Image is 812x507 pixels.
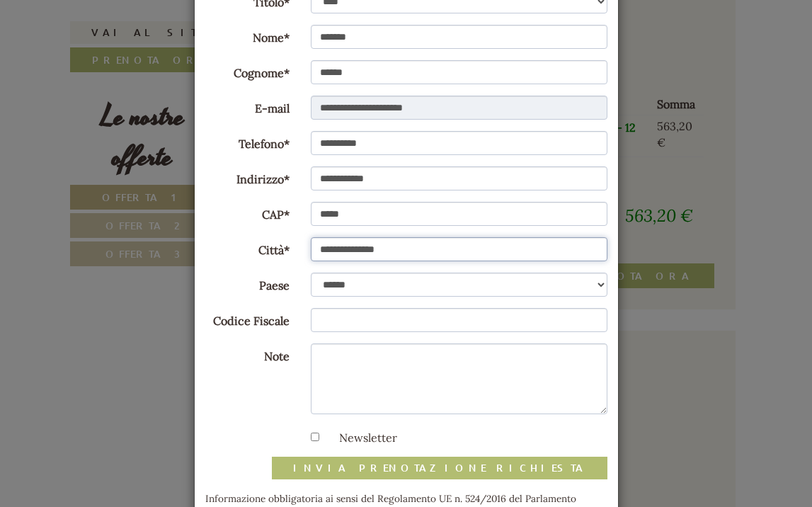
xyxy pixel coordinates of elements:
label: Cognome* [195,60,301,81]
label: Città* [195,237,301,258]
label: Note [195,343,301,365]
label: Indirizzo* [195,166,301,188]
label: Telefono* [195,131,301,152]
button: invia prenotazione richiesta [272,457,607,479]
label: E-mail [195,96,301,117]
label: Newsletter [325,430,397,446]
label: Nome* [195,25,301,46]
label: Paese [195,273,301,294]
label: Codice Fiscale [195,308,301,329]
